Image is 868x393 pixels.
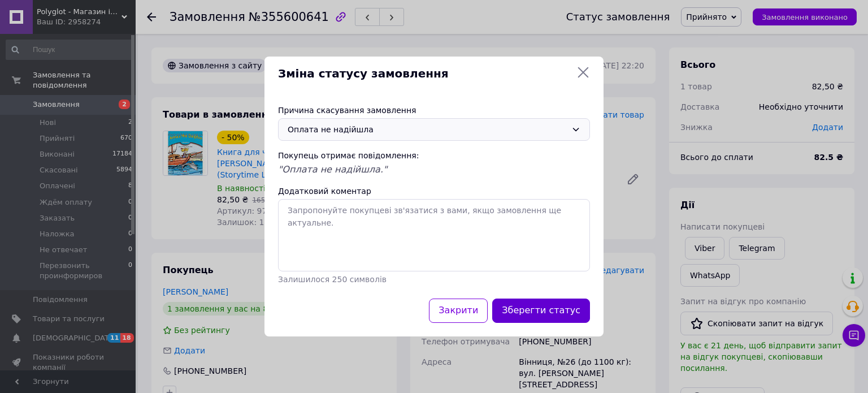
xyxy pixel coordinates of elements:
[278,66,572,82] span: Зміна статусу замовлення
[288,123,567,136] div: Оплата не надійшла
[278,150,590,161] div: Покупець отримає повідомлення:
[278,187,371,196] label: Додатковий коментар
[429,299,488,323] button: Закрити
[278,275,387,284] span: Залишилося 250 символів
[492,299,590,323] button: Зберегти статус
[278,164,387,175] span: "Оплата не надійшла."
[278,105,590,116] div: Причина скасування замовлення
